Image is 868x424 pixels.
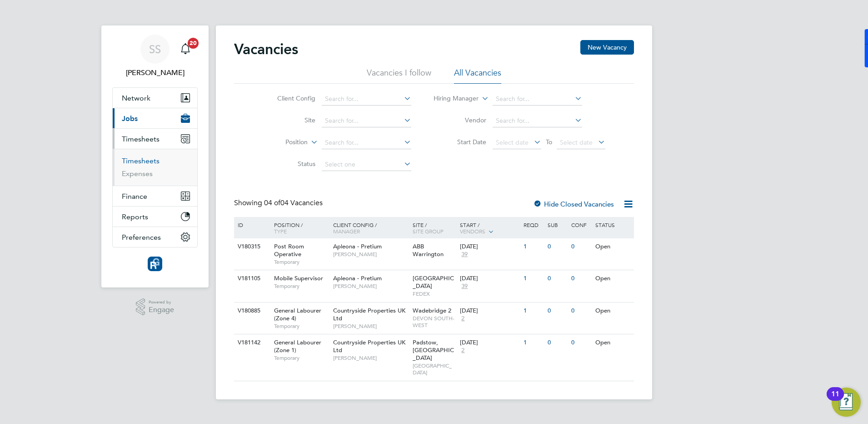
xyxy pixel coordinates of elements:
span: Engage [149,306,174,314]
div: 0 [545,303,569,319]
span: Countryside Properties UK Ltd [333,307,405,322]
span: Post Room Operative [274,242,304,258]
span: Jobs [122,114,138,123]
span: SS [149,43,161,55]
div: V181105 [235,270,267,287]
span: [PERSON_NAME] [333,251,408,258]
input: Search for... [322,93,411,106]
label: Start Date [434,138,486,146]
span: Site Group [413,227,444,235]
span: 39 [460,251,469,258]
div: [DATE] [460,339,519,347]
div: 0 [545,238,569,255]
div: Conf [569,217,593,232]
span: ABB Warrington [413,242,444,258]
div: 1 [521,303,545,319]
div: V181142 [235,334,267,351]
button: Preferences [113,227,197,247]
span: Sasha Steeples [112,67,198,78]
span: General Labourer (Zone 4) [274,307,321,322]
div: Timesheets [113,149,197,186]
label: Site [263,116,315,124]
img: resourcinggroup-logo-retina.png [148,257,162,271]
span: Temporary [274,283,329,290]
div: V180315 [235,238,267,255]
input: Search for... [493,115,582,127]
div: Status [593,217,633,232]
a: Expenses [122,169,153,178]
span: Countryside Properties UK Ltd [333,338,405,354]
input: Select one [322,158,411,171]
span: Wadebridge 2 [413,307,451,314]
span: Finance [122,192,147,201]
li: Vacancies I follow [367,67,431,84]
span: 2 [460,315,466,323]
div: Open [593,303,633,319]
span: Powered by [149,298,174,306]
div: 0 [569,303,593,319]
input: Search for... [322,136,411,149]
div: 0 [569,238,593,255]
input: Search for... [493,93,582,106]
label: Vendor [434,116,486,124]
div: 1 [521,238,545,255]
nav: Main navigation [101,25,209,288]
span: [PERSON_NAME] [333,323,408,330]
div: [DATE] [460,243,519,251]
div: Reqd [521,217,545,232]
a: SS[PERSON_NAME] [112,35,198,78]
span: FEDEX [413,290,456,298]
div: 0 [545,270,569,287]
a: Timesheets [122,156,160,165]
a: 20 [176,35,195,64]
span: DEVON SOUTH-WEST [413,315,456,329]
div: [DATE] [460,307,519,315]
div: Open [593,238,633,255]
span: 04 Vacancies [264,198,323,207]
div: Site / [410,217,458,239]
h2: Vacancies [234,40,298,58]
span: Select date [560,138,593,146]
div: Open [593,334,633,351]
span: Temporary [274,323,329,330]
span: [PERSON_NAME] [333,283,408,290]
span: Timesheets [122,135,160,143]
div: Open [593,270,633,287]
div: 11 [831,394,839,406]
label: Hide Closed Vacancies [533,200,614,208]
span: Apleona - Pretium [333,274,382,282]
a: Powered byEngage [136,298,175,316]
button: New Vacancy [580,40,634,55]
span: To [543,136,555,148]
div: [DATE] [460,275,519,283]
button: Network [113,88,197,108]
button: Open Resource Center, 11 new notifications [832,388,861,417]
div: ID [235,217,267,232]
span: [PERSON_NAME] [333,354,408,362]
span: Mobile Supervisor [274,274,323,282]
span: 2 [460,347,466,354]
div: 0 [569,270,593,287]
label: Status [263,160,315,168]
div: Sub [545,217,569,232]
div: Position / [267,217,331,239]
span: [GEOGRAPHIC_DATA] [413,362,456,376]
div: 1 [521,334,545,351]
span: Network [122,94,150,102]
div: Start / [458,217,521,240]
div: 0 [545,334,569,351]
input: Search for... [322,115,411,127]
div: Showing [234,198,324,208]
div: Client Config / [331,217,410,239]
div: V180885 [235,303,267,319]
span: [GEOGRAPHIC_DATA] [413,274,454,290]
span: Vendors [460,227,485,235]
div: 0 [569,334,593,351]
div: 1 [521,270,545,287]
span: Preferences [122,233,161,242]
span: General Labourer (Zone 1) [274,338,321,354]
span: Temporary [274,354,329,362]
span: Temporary [274,258,329,266]
span: Reports [122,212,148,221]
button: Timesheets [113,129,197,149]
